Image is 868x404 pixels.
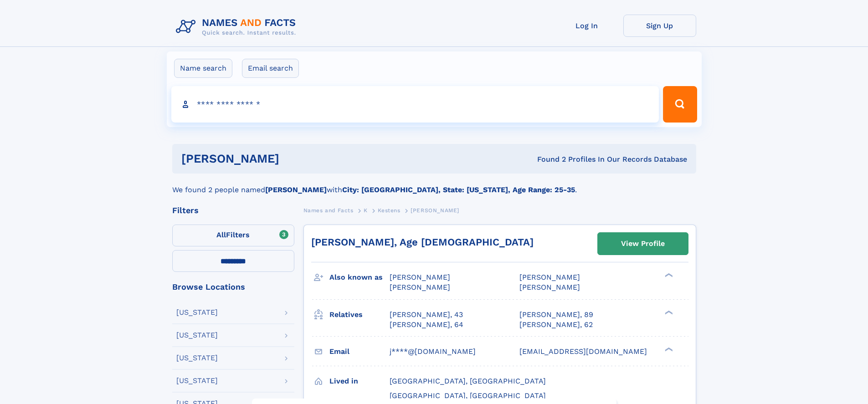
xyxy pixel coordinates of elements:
[181,153,408,164] h1: [PERSON_NAME]
[621,233,665,254] div: View Profile
[390,273,450,281] span: [PERSON_NAME]
[176,377,218,384] div: [US_STATE]
[663,86,697,123] button: Search Button
[378,207,400,214] span: Kestens
[176,309,218,316] div: [US_STATE]
[663,309,673,315] div: ❯
[390,283,450,291] span: [PERSON_NAME]
[265,185,327,194] b: [PERSON_NAME]
[364,205,368,216] a: K
[364,207,368,214] span: K
[329,270,390,285] h3: Also known as
[216,230,226,239] span: All
[519,320,593,330] a: [PERSON_NAME], 62
[172,174,696,195] div: We found 2 people named with .
[663,272,673,278] div: ❯
[411,207,459,214] span: [PERSON_NAME]
[519,310,593,320] a: [PERSON_NAME], 89
[171,86,659,123] input: search input
[176,354,218,362] div: [US_STATE]
[242,59,299,78] label: Email search
[172,283,294,291] div: Browse Locations
[329,344,390,359] h3: Email
[623,15,696,37] a: Sign Up
[329,307,390,322] h3: Relatives
[663,346,673,352] div: ❯
[176,332,218,339] div: [US_STATE]
[172,15,303,39] img: Logo Names and Facts
[598,233,688,255] a: View Profile
[550,15,623,37] a: Log In
[174,59,232,78] label: Name search
[390,320,463,330] a: [PERSON_NAME], 64
[519,273,580,281] span: [PERSON_NAME]
[378,205,400,216] a: Kestens
[390,391,546,400] span: [GEOGRAPHIC_DATA], [GEOGRAPHIC_DATA]
[329,373,390,389] h3: Lived in
[519,283,580,291] span: [PERSON_NAME]
[408,154,687,164] div: Found 2 Profiles In Our Records Database
[390,377,546,385] span: [GEOGRAPHIC_DATA], [GEOGRAPHIC_DATA]
[172,225,294,246] label: Filters
[311,236,534,248] a: [PERSON_NAME], Age [DEMOGRAPHIC_DATA]
[172,206,294,215] div: Filters
[390,310,463,320] a: [PERSON_NAME], 43
[303,205,354,216] a: Names and Facts
[519,347,647,356] span: [EMAIL_ADDRESS][DOMAIN_NAME]
[342,185,575,194] b: City: [GEOGRAPHIC_DATA], State: [US_STATE], Age Range: 25-35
